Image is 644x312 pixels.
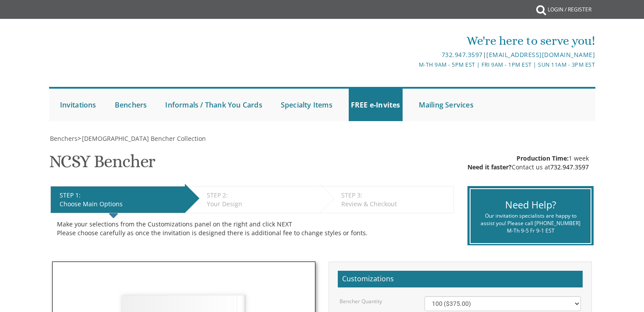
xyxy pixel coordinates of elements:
a: Benchers [113,89,149,121]
a: [EMAIL_ADDRESS][DOMAIN_NAME] [486,50,595,59]
span: Benchers [50,134,78,143]
span: [DEMOGRAPHIC_DATA] Bencher Collection [82,134,206,143]
div: 1 week Contact us at [467,154,589,172]
div: M-Th 9am - 5pm EST | Fri 9am - 1pm EST | Sun 11am - 3pm EST [231,60,595,69]
a: Benchers [49,134,78,143]
a: Specialty Items [279,89,335,121]
div: Review & Checkout [341,200,449,208]
a: 732.947.3597 [442,50,483,59]
a: [DEMOGRAPHIC_DATA] Bencher Collection [81,134,206,143]
div: Make your selections from the Customizations panel on the right and click NEXT Please choose care... [57,220,447,237]
div: Choose Main Options [60,200,180,208]
a: Informals / Thank You Cards [163,89,264,121]
a: FREE e-Invites [349,89,403,121]
label: Bencher Quantity [340,298,382,305]
div: STEP 3: [341,191,449,200]
div: Your Design [207,200,315,208]
h2: Customizations [338,271,583,287]
div: | [231,50,595,60]
h1: NCSY Bencher [49,152,156,178]
div: We're here to serve you! [231,32,595,50]
span: > [78,134,206,143]
a: Mailing Services [417,89,476,121]
span: Production Time: [517,154,569,162]
a: Invitations [58,89,99,121]
span: Need it faster? [467,163,512,171]
div: Our invitation specialists are happy to assist you! Please call [PHONE_NUMBER] M-Th 9-5 Fr 9-1 EST [477,212,584,234]
a: 732.947.3597 [550,163,589,171]
div: STEP 2: [207,191,315,200]
div: Need Help? [477,198,584,212]
div: STEP 1: [60,191,180,200]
